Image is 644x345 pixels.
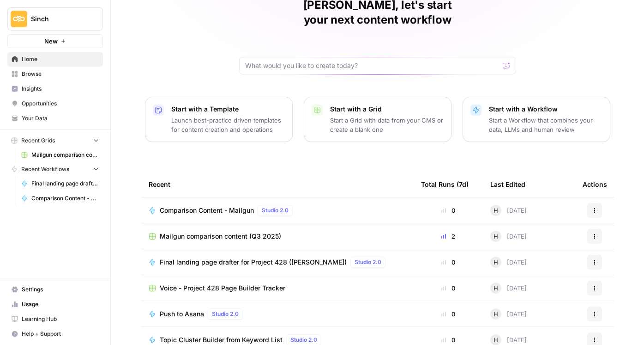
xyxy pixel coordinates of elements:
span: H [494,283,498,293]
span: H [494,206,498,215]
div: Last Edited [490,172,525,197]
div: [DATE] [490,205,527,216]
p: Start with a Template [171,105,285,114]
p: Launch best-practice driven templates for content creation and operations [171,116,285,134]
div: Recent [149,172,406,197]
span: Settings [22,285,99,294]
span: Final landing page drafter for Project 428 ([PERSON_NAME]) [31,179,99,188]
button: Workspace: Sinch [7,7,103,31]
span: Your Data [22,114,99,123]
span: Studio 2.0 [290,336,317,344]
a: Mailgun comparison content (Q3 2025) [17,148,103,162]
button: Recent Workflows [7,162,103,176]
span: Comparison Content - Mailgun [160,206,254,215]
a: Learning Hub [7,312,103,327]
span: H [494,232,498,241]
a: Your Data [7,111,103,126]
a: Mailgun comparison content (Q3 2025) [149,232,406,241]
p: Start with a Grid [330,105,444,114]
div: 0 [421,335,475,345]
span: Help + Support [22,330,99,338]
span: Recent Workflows [21,165,69,173]
span: Opportunities [22,99,99,108]
p: Start a Grid with data from your CMS or create a blank one [330,116,444,134]
a: Comparison Content - MailgunStudio 2.0 [149,205,406,216]
span: Studio 2.0 [355,258,381,266]
button: Help + Support [7,327,103,341]
span: Browse [22,70,99,78]
p: Start a Workflow that combines your data, LLMs and human review [489,116,602,134]
div: 0 [421,258,475,267]
a: Usage [7,297,103,312]
span: Final landing page drafter for Project 428 ([PERSON_NAME]) [160,258,347,267]
input: What would you like to create today? [245,61,499,70]
span: New [44,37,58,46]
div: [DATE] [490,257,527,268]
a: Browse [7,67,103,81]
span: H [494,309,498,319]
button: Start with a GridStart a Grid with data from your CMS or create a blank one [304,97,451,142]
span: Recent Grids [21,136,55,145]
div: 0 [421,283,475,293]
span: Push to Asana [160,309,204,319]
img: Sinch Logo [11,11,27,27]
span: Home [22,55,99,63]
div: [DATE] [490,283,527,294]
a: Final landing page drafter for Project 428 ([PERSON_NAME])Studio 2.0 [149,257,406,268]
p: Start with a Workflow [489,105,602,114]
span: Mailgun comparison content (Q3 2025) [31,151,99,159]
a: Push to AsanaStudio 2.0 [149,308,406,320]
span: Comparison Content - Mailgun [31,194,99,203]
div: 0 [421,206,475,215]
button: New [7,34,103,48]
a: Comparison Content - Mailgun [17,191,103,206]
a: Voice - Project 428 Page Builder Tracker [149,283,406,293]
button: Start with a TemplateLaunch best-practice driven templates for content creation and operations [145,97,293,142]
span: Learning Hub [22,315,99,323]
a: Settings [7,282,103,297]
span: Sinch [31,14,87,24]
a: Opportunities [7,96,103,111]
div: [DATE] [490,231,527,242]
span: Insights [22,85,99,93]
div: Total Runs (7d) [421,172,469,197]
span: Studio 2.0 [212,310,239,318]
div: [DATE] [490,308,527,320]
div: 0 [421,309,475,319]
a: Final landing page drafter for Project 428 ([PERSON_NAME]) [17,176,103,191]
a: Insights [7,81,103,96]
div: 2 [421,232,475,241]
span: Topic Cluster Builder from Keyword List [160,335,283,345]
a: Home [7,52,103,67]
div: Actions [583,172,607,197]
span: Usage [22,300,99,308]
span: Studio 2.0 [262,206,289,215]
button: Start with a WorkflowStart a Workflow that combines your data, LLMs and human review [463,97,610,142]
span: H [494,335,498,345]
span: Voice - Project 428 Page Builder Tracker [160,283,285,293]
button: Recent Grids [7,134,103,148]
span: Mailgun comparison content (Q3 2025) [160,232,281,241]
span: H [494,258,498,267]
